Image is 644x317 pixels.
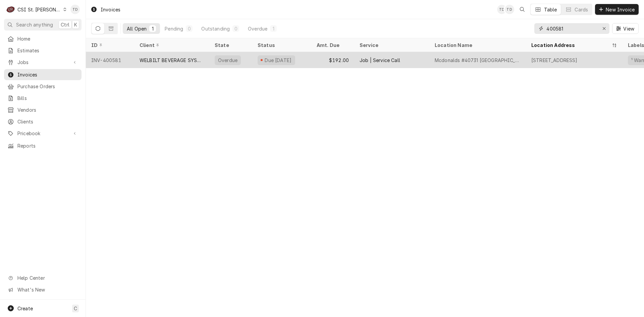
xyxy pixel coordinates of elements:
a: Clients [4,116,82,127]
span: Home [17,35,78,42]
div: Mcdonalds #40731 [GEOGRAPHIC_DATA] [435,57,521,64]
a: Go to Help Center [4,272,82,283]
a: Go to What's New [4,284,82,295]
div: TD [505,5,514,14]
div: TD [70,5,80,14]
span: Reports [17,142,78,149]
a: Home [4,33,82,44]
a: Estimates [4,45,82,56]
a: Go to Jobs [4,57,82,68]
div: Location Address [531,42,610,49]
div: 1 [271,25,275,32]
a: Bills [4,93,82,104]
div: $192.00 [311,52,354,68]
a: Invoices [4,69,82,80]
span: Help Center [17,274,77,281]
div: Tim Devereux's Avatar [497,5,506,14]
span: Ctrl [61,21,69,28]
a: Go to Pricebook [4,128,82,139]
div: Tim Devereux's Avatar [70,5,80,14]
button: View [612,23,639,34]
span: Invoices [17,71,78,78]
input: Keyword search [546,23,597,34]
button: Open search [517,4,528,15]
div: All Open [127,25,147,32]
div: Cards [575,6,588,13]
div: Status [258,42,305,49]
span: Bills [17,95,78,102]
div: [STREET_ADDRESS] [531,57,578,64]
button: Search anythingCtrlK [4,19,82,31]
div: Overdue [217,57,238,64]
div: 1 [151,25,155,32]
div: 0 [187,25,191,32]
span: Clients [17,118,78,125]
span: K [74,21,77,28]
div: ID [91,42,127,49]
span: Search anything [16,21,53,28]
div: Outstanding [201,25,230,32]
span: What's New [17,286,77,293]
span: Create [17,306,33,311]
span: View [622,25,636,32]
span: New Invoice [604,6,636,13]
div: Overdue [248,25,267,32]
div: WELBILT BEVERAGE SYSTEMS [140,57,204,64]
span: Vendors [17,106,78,113]
a: Vendors [4,104,82,115]
span: Estimates [17,47,78,54]
div: CSI St. Louis's Avatar [6,5,15,14]
span: Purchase Orders [17,83,78,90]
div: Job | Service Call [360,57,400,64]
div: C [6,5,15,14]
div: Location Name [435,42,519,49]
span: C [74,305,77,312]
div: TD [497,5,506,14]
div: Service [360,42,423,49]
button: Erase input [599,23,609,34]
a: Reports [4,140,82,151]
div: CSI St. [PERSON_NAME] [17,6,61,13]
div: Amt. Due [317,42,347,49]
div: State [215,42,247,49]
div: Client [140,42,203,49]
div: Tim Devereux's Avatar [505,5,514,14]
div: INV-400581 [86,52,134,68]
div: Table [544,6,557,13]
span: Jobs [17,59,68,66]
button: New Invoice [595,4,639,15]
div: Pending [165,25,183,32]
div: 0 [234,25,238,32]
a: Purchase Orders [4,81,82,92]
div: Due [DATE] [264,57,292,64]
span: Pricebook [17,130,68,137]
